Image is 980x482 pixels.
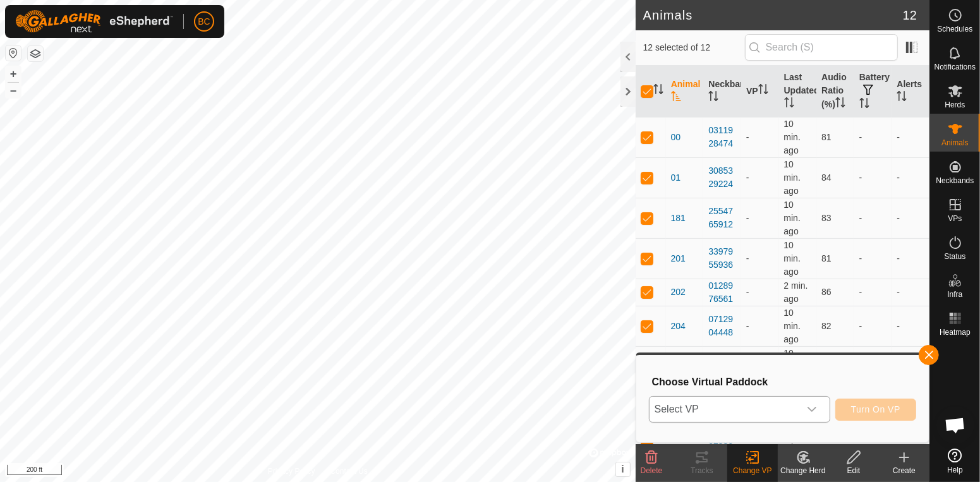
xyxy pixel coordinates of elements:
[28,46,43,61] button: Map Layers
[854,117,892,157] td: -
[854,157,892,198] td: -
[268,466,315,477] a: Privacy Policy
[784,348,801,385] span: Aug 30, 2025, 11:58 AM
[854,279,892,306] td: -
[936,177,974,184] span: Neckbands
[821,213,832,223] span: 83
[897,93,907,103] p-sorticon: Activate to sort
[745,34,898,61] input: Search (S)
[671,252,686,265] span: 201
[937,25,972,33] span: Schedules
[746,287,749,297] app-display-virtual-paddock-transition: -
[727,465,778,476] div: Change VP
[6,66,21,81] button: +
[936,406,974,444] a: Open chat
[879,465,929,476] div: Create
[784,159,801,196] span: Aug 30, 2025, 11:58 AM
[892,279,929,306] td: -
[892,346,929,387] td: -
[708,279,736,306] div: 0128976561
[941,139,969,147] span: Animals
[741,66,779,117] th: VP
[671,93,681,103] p-sorticon: Activate to sort
[851,404,900,414] span: Turn On VP
[671,286,686,299] span: 202
[945,101,965,109] span: Herds
[944,253,965,260] span: Status
[892,306,929,346] td: -
[859,100,869,110] p-sorticon: Activate to sort
[784,99,794,109] p-sorticon: Activate to sort
[671,171,681,184] span: 01
[643,41,745,54] span: 12 selected of 12
[821,321,832,331] span: 82
[947,291,962,298] span: Infra
[828,465,879,476] div: Edit
[784,240,801,277] span: Aug 30, 2025, 11:58 AM
[621,464,624,474] span: i
[854,346,892,387] td: -
[652,376,916,388] h3: Choose Virtual Paddock
[784,280,808,304] span: Aug 30, 2025, 12:06 PM
[653,86,663,96] p-sorticon: Activate to sort
[671,131,681,144] span: 00
[835,399,916,421] button: Turn On VP
[616,462,630,476] button: i
[708,245,736,272] div: 3397955936
[746,213,749,223] app-display-virtual-paddock-transition: -
[666,66,704,117] th: Animal
[947,466,963,474] span: Help
[854,238,892,279] td: -
[854,306,892,346] td: -
[708,205,736,231] div: 2554765912
[758,86,768,96] p-sorticon: Activate to sort
[677,465,727,476] div: Tracks
[903,6,917,25] span: 12
[671,212,686,225] span: 181
[854,198,892,238] td: -
[708,93,718,103] p-sorticon: Activate to sort
[816,66,854,117] th: Audio Ratio (%)
[330,466,368,477] a: Contact Us
[643,8,903,23] h2: Animals
[821,287,832,297] span: 86
[892,198,929,238] td: -
[6,83,21,98] button: –
[799,397,825,422] div: dropdown trigger
[778,465,828,476] div: Change Herd
[948,215,962,222] span: VPs
[198,15,210,28] span: BC
[746,132,749,142] app-display-virtual-paddock-transition: -
[784,308,801,344] span: Aug 30, 2025, 11:58 AM
[784,119,801,155] span: Aug 30, 2025, 11:58 AM
[703,66,741,117] th: Neckband
[746,172,749,183] app-display-virtual-paddock-transition: -
[854,66,892,117] th: Battery
[940,328,971,336] span: Heatmap
[784,200,801,236] span: Aug 30, 2025, 11:58 AM
[835,99,845,109] p-sorticon: Activate to sort
[708,164,736,191] div: 3085329224
[821,132,832,142] span: 81
[15,10,173,33] img: Gallagher Logo
[892,117,929,157] td: -
[650,397,799,422] span: Select VP
[708,124,736,150] div: 0311928474
[935,63,976,71] span: Notifications
[892,157,929,198] td: -
[821,172,832,183] span: 84
[892,238,929,279] td: -
[6,45,21,61] button: Reset Map
[671,320,686,333] span: 204
[746,253,749,263] app-display-virtual-paddock-transition: -
[779,66,817,117] th: Last Updated
[708,313,736,339] div: 0712904448
[892,66,929,117] th: Alerts
[746,321,749,331] app-display-virtual-paddock-transition: -
[641,466,663,475] span: Delete
[821,253,832,263] span: 81
[930,443,980,479] a: Help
